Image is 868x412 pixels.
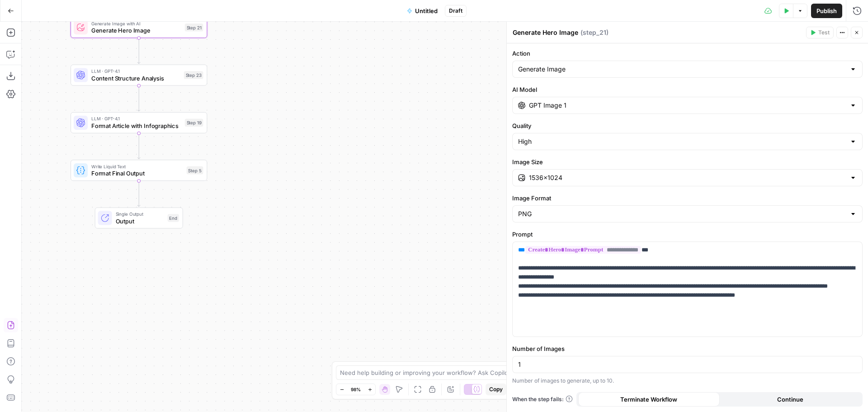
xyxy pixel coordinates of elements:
[512,194,863,203] label: Image Format
[816,6,837,15] span: Publish
[168,214,179,222] div: End
[512,85,863,94] label: AI Model
[489,385,503,393] span: Copy
[512,377,863,385] div: Number of images to generate, up to 10.
[818,28,830,37] span: Test
[91,74,180,83] span: Content Structure Analysis
[71,17,207,38] div: Generate Image with AIGenerate Hero ImageStep 21
[91,163,183,170] span: Write Liquid Text
[116,217,164,226] span: Output
[91,26,181,35] span: Generate Hero Image
[91,67,180,75] span: LLM · GPT-4.1
[512,121,863,130] label: Quality
[720,392,861,407] button: Continue
[116,210,164,218] span: Single Output
[512,49,863,58] label: Action
[71,65,207,86] div: LLM · GPT-4.1Content Structure AnalysisStep 23
[512,395,573,403] a: When the step fails:
[512,157,863,166] label: Image Size
[811,4,842,18] button: Publish
[512,344,863,353] label: Number of Images
[512,230,863,239] label: Prompt
[137,38,140,64] g: Edge from step_21 to step_23
[185,119,203,127] div: Step 19
[518,209,846,218] input: PNG
[401,4,443,18] button: Untitled
[91,169,183,178] span: Format Final Output
[71,112,207,133] div: LLM · GPT-4.1Format Article with InfographicsStep 19
[91,115,181,123] span: LLM · GPT-4.1
[137,85,140,111] g: Edge from step_23 to step_19
[580,28,609,37] span: ( step_21 )
[529,173,846,182] input: 1536×1024
[777,395,803,404] span: Continue
[187,166,203,175] div: Step 5
[71,160,207,181] div: Write Liquid TextFormat Final OutputStep 5
[184,71,203,79] div: Step 23
[806,27,834,38] button: Test
[71,208,207,229] div: Single OutputOutputEnd
[137,133,140,159] g: Edge from step_19 to step_5
[185,24,203,32] div: Step 21
[513,28,578,37] textarea: Generate Hero Image
[620,395,677,404] span: Terminate Workflow
[529,101,846,110] input: Select a model
[518,137,846,146] input: High
[486,384,506,395] button: Copy
[91,121,181,130] span: Format Article with Infographics
[415,6,438,15] span: Untitled
[137,181,140,207] g: Edge from step_5 to end
[518,65,846,74] input: Generate Image
[91,20,181,27] span: Generate Image with AI
[449,7,462,15] span: Draft
[351,386,361,393] span: 98%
